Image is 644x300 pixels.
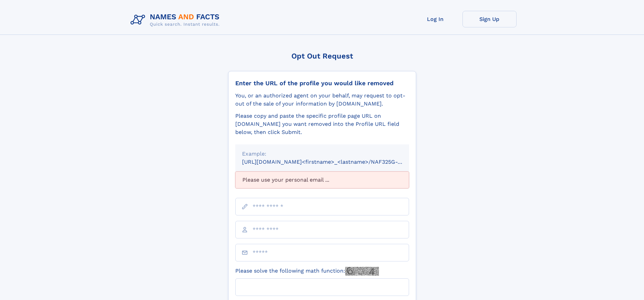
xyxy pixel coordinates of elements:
a: Log In [408,11,462,27]
img: Logo Names and Facts [128,11,225,29]
div: Please use your personal email ... [235,171,409,188]
div: Enter the URL of the profile you would like removed [235,79,409,87]
div: You, or an authorized agent on your behalf, may request to opt-out of the sale of your informatio... [235,92,409,108]
div: Opt Out Request [228,52,416,60]
div: Please copy and paste the specific profile page URL on [DOMAIN_NAME] you want removed into the Pr... [235,112,409,136]
label: Please solve the following math function: [235,267,379,276]
div: Example: [242,150,402,158]
a: Sign Up [462,11,517,27]
small: [URL][DOMAIN_NAME]<firstname>_<lastname>/NAF325G-xxxxxxxx [242,159,422,165]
